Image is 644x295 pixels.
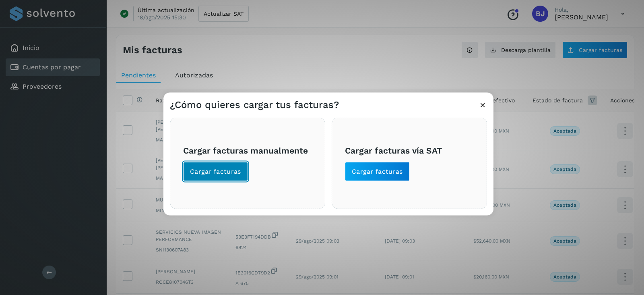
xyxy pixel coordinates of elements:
[190,167,241,176] span: Cargar facturas
[345,145,474,155] h3: Cargar facturas vía SAT
[345,162,410,181] button: Cargar facturas
[170,99,339,111] h3: ¿Cómo quieres cargar tus facturas?
[352,167,403,176] span: Cargar facturas
[183,162,248,181] button: Cargar facturas
[183,145,312,155] h3: Cargar facturas manualmente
